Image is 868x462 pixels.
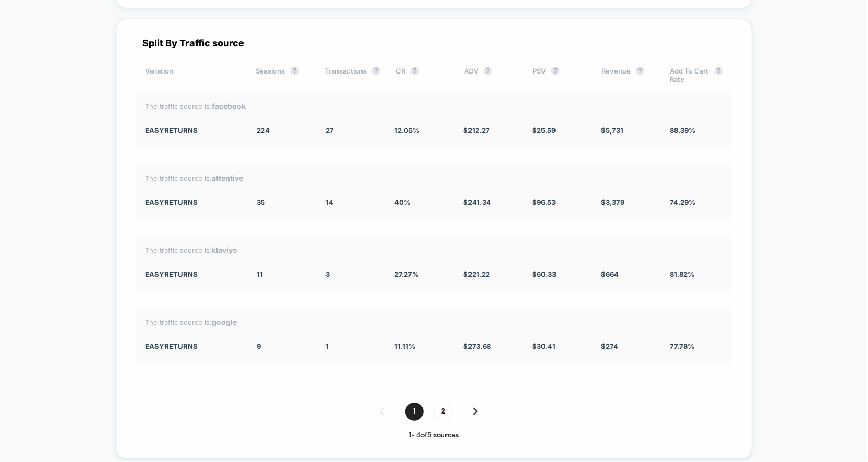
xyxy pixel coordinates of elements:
span: $ 221.22 [463,270,490,278]
strong: attentive [212,174,243,183]
span: 11.11 % [394,342,415,350]
span: 74.29 % [670,198,695,206]
span: 35 [257,198,265,206]
button: ? [551,67,560,75]
span: 9 [257,342,261,350]
div: EasyReturns [145,342,241,350]
span: 27 [325,126,334,135]
span: 3 [325,270,330,278]
div: Split By Traffic source [135,38,733,48]
div: Revenue [601,67,654,83]
span: 40 % [394,198,411,206]
span: 88.39 % [670,126,695,135]
strong: klaviyo [212,246,237,254]
div: The traffic source is: [145,318,723,326]
span: $ 273.68 [463,342,491,350]
span: 81.82 % [670,270,694,278]
button: ? [372,67,380,75]
span: $ 241.34 [463,198,491,206]
div: Add To Cart Rate [670,67,723,83]
span: $ 274 [601,342,618,350]
div: EasyReturns [145,198,241,206]
span: 77.78 % [670,342,694,350]
span: 224 [257,126,270,135]
span: $ 664 [601,270,619,278]
button: ? [411,67,419,75]
strong: facebook [212,102,246,111]
div: 1 - 4 of 5 sources [135,431,733,440]
div: PSV [533,67,586,83]
div: EasyReturns [145,270,241,278]
button: ? [291,67,299,75]
div: EasyReturns [145,126,241,135]
strong: google [212,318,237,326]
span: 1 [405,403,424,421]
span: 14 [325,198,333,206]
span: $ 212.27 [463,126,490,135]
button: ? [636,67,644,75]
div: The traffic source is: [145,246,723,254]
span: 1 [325,342,329,350]
span: $ 60.33 [532,270,556,278]
span: $ 3,379 [601,198,624,206]
span: 11 [257,270,263,278]
div: The traffic source is: [145,174,723,183]
span: $ 96.53 [532,198,556,206]
span: 12.05 % [394,126,419,135]
button: ? [484,67,492,75]
div: CR [396,67,449,83]
div: The traffic source is: [145,102,723,111]
span: 27.27 % [394,270,419,278]
span: $ 5,731 [601,126,623,135]
div: Sessions [256,67,309,83]
div: Variation [145,67,240,83]
img: pagination forward [473,408,478,415]
span: 2 [434,403,452,421]
div: Transactions [324,67,380,83]
button: ? [715,67,723,75]
span: $ 25.59 [532,126,556,135]
div: AOV [464,67,517,83]
span: $ 30.41 [532,342,556,350]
